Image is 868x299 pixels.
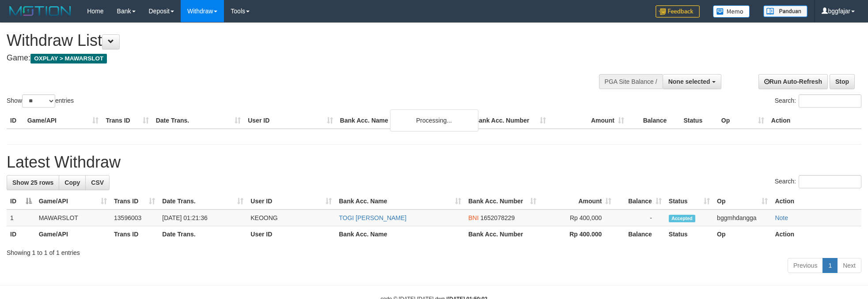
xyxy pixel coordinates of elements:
input: Search: [799,175,861,188]
th: Status [665,226,713,243]
th: Op: activate to sort column ascending [713,193,771,209]
img: MOTION_logo.png [7,4,74,18]
div: PGA Site Balance / [599,74,663,89]
a: Stop [830,74,855,89]
a: Note [775,214,788,221]
span: Show 25 rows [12,179,53,186]
td: 13596003 [110,209,159,226]
div: Processing... [390,109,478,131]
th: Op [718,112,768,129]
th: Status [680,112,717,129]
span: BNI [468,214,478,221]
a: 1 [823,258,838,273]
a: Next [837,258,861,273]
th: Trans ID [102,112,152,129]
th: User ID [247,226,335,243]
th: Game/API [24,112,102,129]
th: Game/API: activate to sort column ascending [35,193,110,209]
span: None selected [668,78,710,85]
th: Action [771,193,861,209]
a: Show 25 rows [7,175,59,190]
th: Action [771,226,861,243]
td: bggmhdangga [713,209,771,226]
th: Bank Acc. Number: activate to sort column ascending [465,193,540,209]
th: Bank Acc. Name [337,112,471,129]
th: Balance [615,226,665,243]
h4: Game: [7,54,570,63]
a: Copy [59,175,86,190]
label: Search: [775,175,861,188]
th: Date Trans.: activate to sort column ascending [159,193,247,209]
th: User ID [244,112,336,129]
th: Op [713,226,771,243]
th: Bank Acc. Number [465,226,540,243]
th: Action [768,112,861,129]
button: None selected [663,74,721,89]
th: Trans ID: activate to sort column ascending [110,193,159,209]
th: ID [7,112,24,129]
img: Feedback.jpg [656,5,700,18]
th: Trans ID [110,226,159,243]
th: Status: activate to sort column ascending [665,193,713,209]
input: Search: [799,94,861,108]
th: Game/API [35,226,110,243]
a: TOGI [PERSON_NAME] [339,214,406,221]
th: Date Trans. [159,226,247,243]
img: Button%20Memo.svg [713,5,750,18]
span: Accepted [669,215,695,222]
th: Amount: activate to sort column ascending [540,193,615,209]
th: ID [7,226,35,243]
div: Showing 1 to 1 of 1 entries [7,245,861,257]
td: [DATE] 01:21:36 [159,209,247,226]
a: Run Auto-Refresh [758,74,828,89]
span: OXPLAY > MAWARSLOT [30,54,107,64]
th: Balance [628,112,680,129]
img: panduan.png [763,5,807,17]
td: 1 [7,209,35,226]
th: Bank Acc. Name [335,226,465,243]
th: Bank Acc. Number [471,112,549,129]
select: Showentries [22,94,55,108]
th: Date Trans. [152,112,245,129]
th: Amount [550,112,628,129]
td: - [615,209,665,226]
label: Show entries [7,94,74,108]
span: CSV [91,179,104,186]
td: KEOONG [247,209,335,226]
th: ID: activate to sort column descending [7,193,35,209]
span: Copy 1652078229 to clipboard [480,214,515,221]
h1: Latest Withdraw [7,153,861,171]
th: Rp 400.000 [540,226,615,243]
h1: Withdraw List [7,32,570,49]
th: Balance: activate to sort column ascending [615,193,665,209]
a: Previous [788,258,823,273]
a: CSV [85,175,110,190]
th: Bank Acc. Name: activate to sort column ascending [335,193,465,209]
th: User ID: activate to sort column ascending [247,193,335,209]
label: Search: [775,94,861,108]
span: Copy [64,179,80,186]
td: MAWARSLOT [35,209,110,226]
td: Rp 400,000 [540,209,615,226]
